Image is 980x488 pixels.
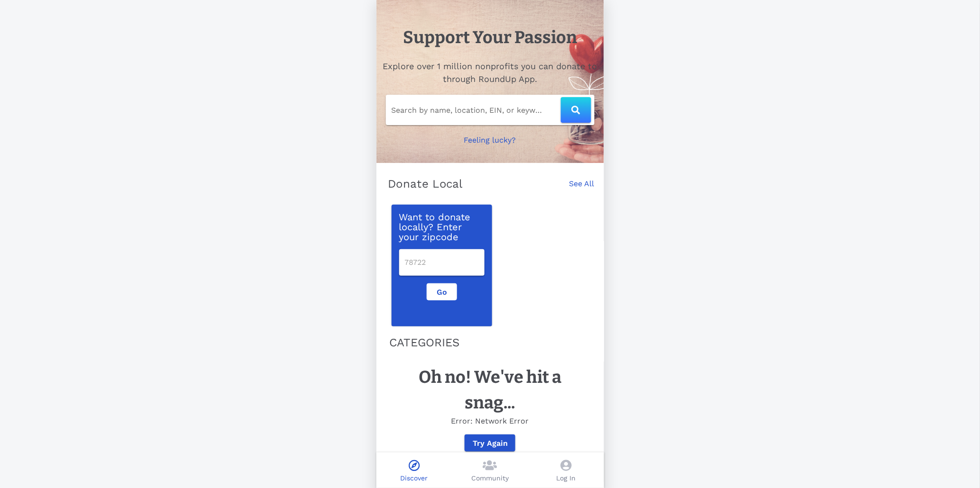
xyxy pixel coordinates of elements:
p: Community [471,473,509,483]
h1: Oh no! We've hit a snag... [395,364,585,416]
button: Go [427,283,457,300]
p: Error: Network Error [395,416,585,427]
span: Try Again [472,439,508,448]
p: Feeling lucky? [464,135,516,146]
p: CATEGORIES [390,334,591,351]
span: Go [435,288,449,297]
h2: Explore over 1 million nonprofits you can donate to through RoundUp App. [382,60,598,85]
input: 78722 [405,255,479,270]
p: Log In [556,473,576,483]
h1: Support Your Passion [403,25,577,50]
p: Donate Local [388,176,463,191]
button: Try Again [465,434,515,452]
p: Discover [401,473,428,483]
a: See All [569,178,595,199]
p: Want to donate locally? Enter your zipcode [399,212,485,242]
